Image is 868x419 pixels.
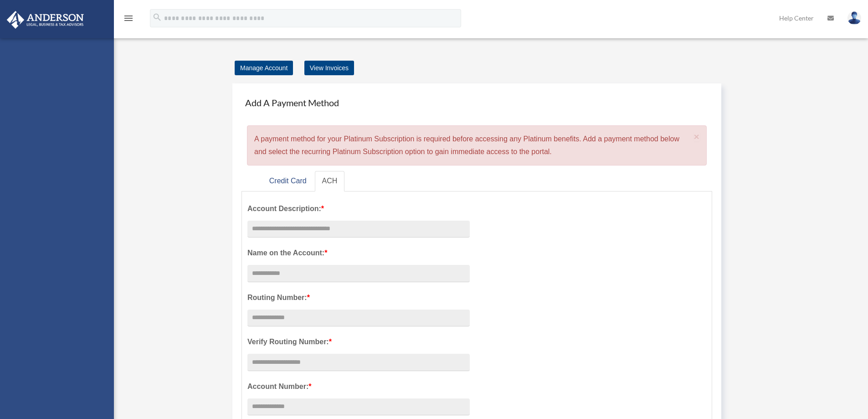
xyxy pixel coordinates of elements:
button: Close [694,132,700,141]
a: Credit Card [262,171,314,191]
img: User Pic [847,11,861,25]
a: ACH [315,171,345,191]
a: View Invoices [304,61,354,75]
span: × [694,131,700,142]
i: search [152,12,162,22]
a: menu [123,16,134,24]
h4: Add A Payment Method [241,93,712,113]
div: A payment method for your Platinum Subscription is required before accessing any Platinum benefit... [247,125,707,166]
label: Account Description: [247,202,470,215]
i: menu [123,13,134,24]
a: Manage Account [235,61,293,75]
img: Anderson Advisors Platinum Portal [4,11,87,29]
label: Routing Number: [247,291,470,304]
label: Name on the Account: [247,247,470,259]
label: Account Number: [247,380,470,393]
label: Verify Routing Number: [247,336,470,348]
